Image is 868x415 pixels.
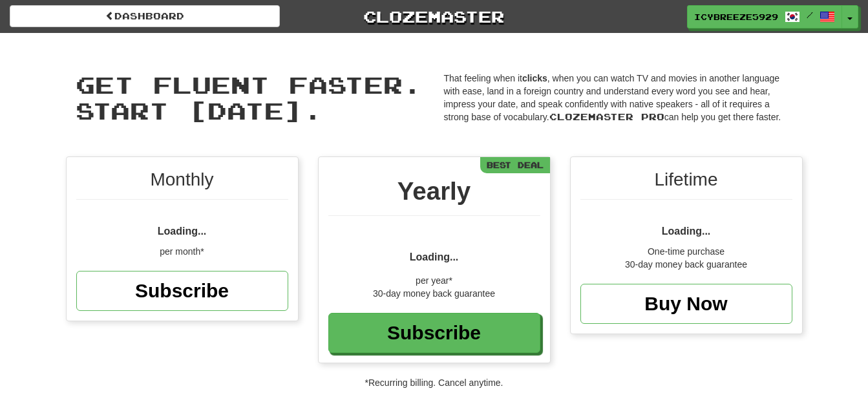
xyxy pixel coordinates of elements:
div: Best Deal [480,157,550,173]
span: Loading... [158,226,207,237]
div: One-time purchase [580,245,792,258]
span: Clozemaster Pro [549,111,664,122]
a: Subscribe [328,313,540,353]
a: IcyBreeze5929 / [687,5,842,28]
p: That feeling when it , when you can watch TV and movies in another language with ease, land in a ... [444,72,793,123]
div: per year* [328,274,540,287]
a: Subscribe [76,271,288,311]
span: Get fluent faster. Start [DATE]. [76,70,422,124]
span: IcyBreeze5929 [694,11,778,23]
strong: clicks [522,73,547,83]
a: Buy Now [580,284,792,324]
div: Lifetime [580,167,792,200]
span: / [807,10,813,19]
a: Clozemaster [299,5,569,28]
div: 30-day money back guarantee [580,258,792,271]
a: Dashboard [10,5,280,27]
div: per month* [76,245,288,258]
span: Loading... [410,251,459,262]
span: Loading... [662,226,711,237]
div: Monthly [76,167,288,200]
div: Yearly [328,173,540,216]
div: 30-day money back guarantee [328,287,540,300]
